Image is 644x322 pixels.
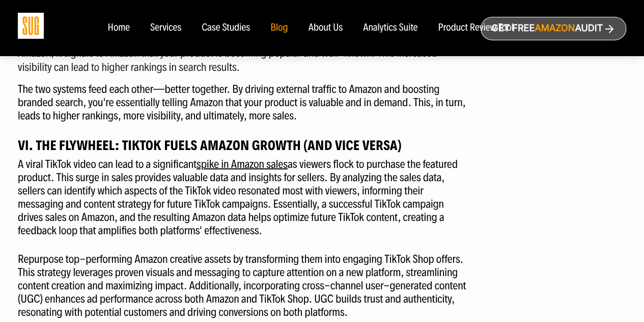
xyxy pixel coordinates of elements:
p: The two systems feed each other—better together. By driving external traffic to Amazon and boosti... [18,83,470,122]
a: spike in Amazon sales [197,157,288,171]
a: Services [150,22,181,34]
a: Analytics Suite [363,22,417,34]
strong: VI. The Flywheel: TikTok Fuels Amazon Growth (and Vice Versa) [18,137,401,154]
p: A viral TikTok video can lead to a significant as viewers flock to purchase the featured product.... [18,158,470,237]
span: Amazon [535,23,575,34]
a: Get freeAmazonAudit [481,17,626,40]
p: Repurpose top-performing Amazon creative assets by transforming them into engaging TikTok Shop of... [18,253,470,319]
a: Case Studies [202,22,250,34]
img: Sug [18,13,44,39]
a: Home [107,22,129,34]
a: About Us [309,22,343,34]
a: Blog [270,22,288,34]
a: Product Review Tool [438,22,513,34]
